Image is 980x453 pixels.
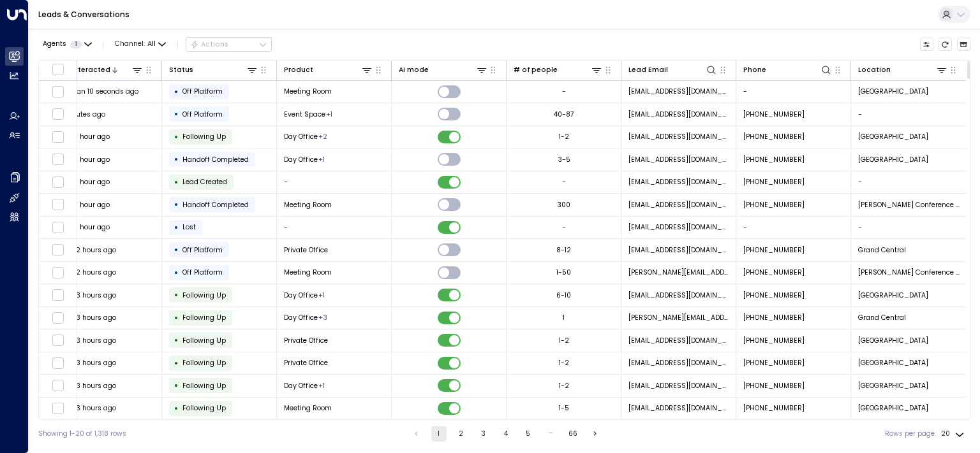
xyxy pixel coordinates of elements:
span: Private Office [284,336,328,345]
div: • [174,310,179,326]
td: - [851,217,966,239]
span: Toggle select row [52,154,64,166]
span: Following Up [182,403,226,413]
span: about 3 hours ago [54,358,116,368]
span: about 2 hours ago [54,268,116,277]
div: 8-12 [556,245,571,255]
td: - [277,217,392,239]
button: Go to next page [588,426,603,442]
div: AI mode [399,64,429,76]
span: +19734640482 [743,110,805,119]
button: Go to page 4 [498,426,514,442]
div: Last Interacted [54,64,144,76]
span: Off Platform [182,87,223,96]
span: Day Office [284,132,318,141]
span: about 3 hours ago [54,381,116,391]
button: Go to page 2 [454,426,469,442]
span: Midtown East [858,358,928,368]
span: hola@javieralvarezm.com [628,132,729,141]
div: … [543,426,558,442]
div: Lead Email [628,64,718,76]
div: • [174,287,179,303]
span: Lost [182,222,196,232]
span: 1 [70,41,82,48]
div: 1-2 [559,381,569,391]
span: kdenapoli@weisszarett.com [628,381,729,391]
span: Toggle select row [52,176,64,188]
td: - [277,171,392,194]
span: Day Office [284,313,318,322]
div: • [174,219,179,236]
div: # of people [514,64,603,76]
span: less than 10 seconds ago [54,87,138,96]
div: 1-5 [559,403,569,413]
span: Meeting Room [284,268,332,277]
div: 1-2 [559,336,569,345]
span: Event Space [284,110,325,119]
span: Day Office [284,291,318,300]
div: Phone [743,64,833,76]
span: Toggle select row [52,221,64,233]
span: Off Platform [182,245,223,255]
span: Jay Conference Bryant Park [858,200,960,210]
span: Toggle select row [52,289,64,301]
div: 1 [563,313,565,322]
span: All [147,40,156,48]
div: • [174,174,179,191]
button: Go to page 66 [565,426,581,442]
div: - [562,177,566,187]
div: 6-10 [556,291,571,300]
span: Handoff Completed [182,200,249,210]
span: meryan@mayerbrown.com [628,200,729,210]
label: Rows per page: [885,429,936,439]
span: +15614672426 [743,313,805,322]
span: about 3 hours ago [54,313,116,322]
span: Following Up [182,132,226,141]
div: Last Interacted [54,64,110,76]
span: Bryant Park [858,87,928,96]
span: Grand Central [858,245,906,255]
span: Bryant Park [858,155,928,164]
td: - [851,171,966,194]
div: Product [284,64,373,76]
span: Davedamien2001@gmail.com [628,358,729,368]
div: Private Office [318,155,325,164]
div: Status [169,64,193,76]
button: Go to page 3 [476,426,491,442]
span: Bryant Park [858,336,928,345]
span: Toggle select row [52,85,64,97]
span: 34th Street [858,132,928,141]
button: Agents1 [38,38,95,51]
span: mknowles@worldenergy.net [628,110,729,119]
span: +19172328787 [743,291,805,300]
span: Meeting Room [284,403,332,413]
div: Lead Email [628,64,668,76]
span: Toggle select row [52,108,64,120]
div: • [174,241,179,258]
span: Toggle select row [52,380,64,392]
div: 20 [941,426,967,442]
span: about 1 hour ago [54,222,110,232]
div: • [174,196,179,213]
div: 300 [557,200,570,210]
nav: pagination navigation [408,426,604,442]
span: Toggle select row [52,244,64,256]
span: about 1 hour ago [54,177,110,187]
td: - [736,217,851,239]
span: Toggle select row [52,402,64,414]
span: +17175753847 [743,358,805,368]
div: Meeting Room,Private Office [318,132,327,141]
div: Product [284,64,313,76]
span: Toggle select row [52,334,64,347]
span: +13037460504 [743,132,805,141]
div: • [174,377,179,394]
div: Status [169,64,258,76]
td: - [736,81,851,103]
div: Showing 1-20 of 1,318 rows [38,429,126,439]
span: Following Up [182,358,226,368]
span: Refresh [939,38,953,52]
div: Location [858,64,891,76]
div: Phone [743,64,766,76]
button: Actions [186,37,272,52]
span: Fifth Avenue [858,403,928,413]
